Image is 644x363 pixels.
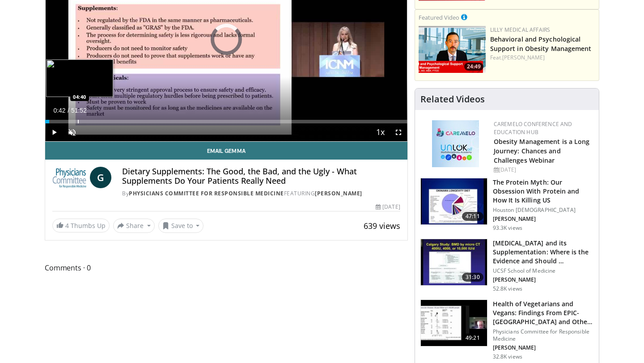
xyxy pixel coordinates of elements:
a: Lilly Medical Affairs [490,26,551,34]
button: Fullscreen [390,123,407,141]
span: 4 [65,221,69,230]
img: 606f2b51-b844-428b-aa21-8c0c72d5a896.150x105_q85_crop-smart_upscale.jpg [421,300,487,346]
div: [DATE] [494,166,592,174]
p: 93.3K views [493,224,522,232]
button: Play [45,123,63,141]
a: Email Gemma [45,142,407,160]
a: 24:49 [419,26,486,73]
h3: The Protein Myth: Our Obsession With Protein and How It Is Killing US [493,178,593,205]
a: Behavioral and Psychological Support in Obesity Management [490,35,592,53]
span: 49:21 [462,333,483,342]
img: 4bb25b40-905e-443e-8e37-83f056f6e86e.150x105_q85_crop-smart_upscale.jpg [421,239,487,286]
img: 45df64a9-a6de-482c-8a90-ada250f7980c.png.150x105_q85_autocrop_double_scale_upscale_version-0.2.jpg [432,120,479,167]
a: CaReMeLO Conference and Education Hub [494,120,572,136]
button: Save to [158,219,204,233]
a: 31:30 [MEDICAL_DATA] and its Supplementation: Where is the Evidence and Should … UCSF School of M... [420,239,593,292]
span: Comments 0 [45,262,408,274]
div: [DATE] [376,203,400,211]
span: 24:49 [464,63,483,71]
a: Obesity Management is a Long Journey: Chances and Challenges Webinar [494,137,590,165]
button: Share [113,219,155,233]
button: Playback Rate [372,123,390,141]
p: 52.8K views [493,285,522,292]
p: 32.8K views [493,353,522,360]
img: Physicians Committee for Responsible Medicine [52,167,86,188]
p: Physicians Committee for Responsible Medicine [493,328,593,342]
span: 639 views [364,220,400,231]
span: 51:52 [71,107,87,114]
img: b7b8b05e-5021-418b-a89a-60a270e7cf82.150x105_q85_crop-smart_upscale.jpg [421,178,487,225]
div: Feat. [490,54,595,62]
span: / [68,107,69,114]
a: Physicians Committee for Responsible Medicine [129,190,284,197]
a: [PERSON_NAME] [315,190,362,197]
p: Houston [DEMOGRAPHIC_DATA] [493,207,593,214]
p: [PERSON_NAME] [493,215,593,223]
img: ba3304f6-7838-4e41-9c0f-2e31ebde6754.png.150x105_q85_crop-smart_upscale.png [419,26,486,73]
a: G [90,167,111,188]
div: Progress Bar [45,120,407,123]
h4: Dietary Supplements: The Good, the Bad, and the Ugly - What Supplements Do Your Patients Really Need [122,167,400,186]
div: By FEATURING [122,190,400,198]
span: 0:42 [53,107,65,114]
h4: Related Videos [420,94,485,105]
p: [PERSON_NAME] [493,344,593,351]
h3: [MEDICAL_DATA] and its Supplementation: Where is the Evidence and Should … [493,239,593,266]
p: [PERSON_NAME] [493,276,593,283]
small: Featured Video [419,13,459,21]
a: 49:21 Health of Vegetarians and Vegans: Findings From EPIC-[GEOGRAPHIC_DATA] and Othe… Physicians... [420,300,593,360]
button: Unmute [63,123,81,141]
p: UCSF School of Medicine [493,267,593,274]
a: 4 Thumbs Up [52,219,110,232]
span: 47:11 [462,212,483,221]
h3: Health of Vegetarians and Vegans: Findings From EPIC-[GEOGRAPHIC_DATA] and Othe… [493,300,593,326]
img: image.jpeg [46,59,113,97]
a: [PERSON_NAME] [502,54,545,61]
span: 31:30 [462,273,483,282]
a: 47:11 The Protein Myth: Our Obsession With Protein and How It Is Killing US Houston [DEMOGRAPHIC_... [420,178,593,232]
